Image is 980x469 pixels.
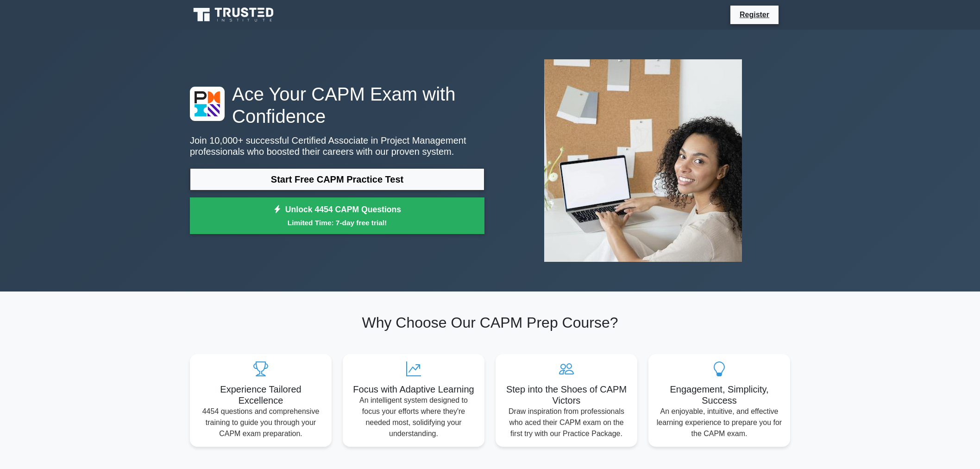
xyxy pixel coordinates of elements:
[503,406,630,439] p: Draw inspiration from professionals who aced their CAPM exam on the first try with our Practice P...
[190,135,484,157] p: Join 10,000+ successful Certified Associate in Project Management professionals who boosted their...
[734,9,775,20] a: Register
[197,384,324,406] h5: Experience Tailored Excellence
[656,406,783,439] p: An enjoyable, intuitive, and effective learning experience to prepare you for the CAPM exam.
[350,395,477,439] p: An intelligent system designed to focus your efforts where they're needed most, solidifying your ...
[190,197,484,234] a: Unlock 4454 CAPM QuestionsLimited Time: 7-day free trial!
[190,314,790,331] h2: Why Choose Our CAPM Prep Course?
[656,384,783,406] h5: Engagement, Simplicity, Success
[503,384,630,406] h5: Step into the Shoes of CAPM Victors
[350,384,477,395] h5: Focus with Adaptive Learning
[201,217,473,228] small: Limited Time: 7-day free trial!
[190,168,484,190] a: Start Free CAPM Practice Test
[197,406,324,439] p: 4454 questions and comprehensive training to guide you through your CAPM exam preparation.
[190,83,484,127] h1: Ace Your CAPM Exam with Confidence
